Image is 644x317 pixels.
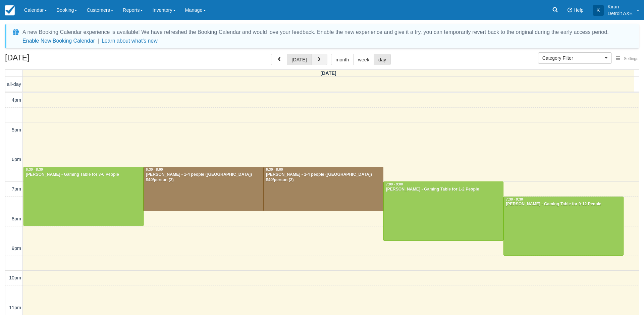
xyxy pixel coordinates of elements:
div: K [593,5,604,16]
span: 6:30 - 8:00 [266,168,283,171]
button: [DATE] [287,54,311,65]
span: 6:30 - 8:30 [26,168,43,171]
div: [PERSON_NAME] - Gaming Table for 3-6 People [25,172,142,177]
img: checkfront-main-nav-mini-logo.png [5,5,15,15]
span: Settings [624,56,638,61]
span: 10pm [9,275,21,280]
span: 11pm [9,305,21,310]
a: 7:00 - 9:00[PERSON_NAME] - Gaming Table for 1-2 People [383,181,503,241]
p: Detroit AXE [608,10,633,17]
div: [PERSON_NAME] - 1-4 people ([GEOGRAPHIC_DATA]) $40/person (2) [266,172,382,183]
span: 4pm [12,97,21,103]
button: Settings [612,54,642,64]
span: Category Filter [542,55,603,61]
span: 7:00 - 9:00 [386,182,403,186]
span: 6:30 - 8:00 [146,168,163,171]
a: 7:30 - 9:30[PERSON_NAME] - Gaming Table for 9-12 People [503,197,624,256]
button: Enable New Booking Calendar [22,38,95,44]
div: A new Booking Calendar experience is available! We have refreshed the Booking Calendar and would ... [22,28,609,36]
div: [PERSON_NAME] - Gaming Table for 9-12 People [505,202,622,207]
button: Category Filter [538,52,612,64]
div: [PERSON_NAME] - 1-4 people ([GEOGRAPHIC_DATA]) $40/person (2) [146,172,262,183]
span: 8pm [12,216,21,221]
a: 6:30 - 8:30[PERSON_NAME] - Gaming Table for 3-6 People [23,167,144,226]
a: 6:30 - 8:00[PERSON_NAME] - 1-4 people ([GEOGRAPHIC_DATA]) $40/person (2) [144,167,264,211]
h2: [DATE] [5,54,90,66]
a: Learn about what's new [102,38,158,44]
span: 7pm [12,186,21,192]
span: | [98,38,99,44]
div: [PERSON_NAME] - Gaming Table for 1-2 People [385,187,501,192]
button: day [374,54,391,65]
span: Help [574,7,584,13]
button: month [331,54,354,65]
span: 9pm [12,246,21,251]
p: Kiran [608,3,633,10]
a: 6:30 - 8:00[PERSON_NAME] - 1-4 people ([GEOGRAPHIC_DATA]) $40/person (2) [264,167,384,211]
span: 6pm [12,157,21,162]
button: week [353,54,374,65]
i: Help [568,8,572,12]
span: all-day [7,82,21,87]
span: 5pm [12,127,21,133]
span: 7:30 - 9:30 [506,198,523,201]
span: [DATE] [320,70,336,76]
